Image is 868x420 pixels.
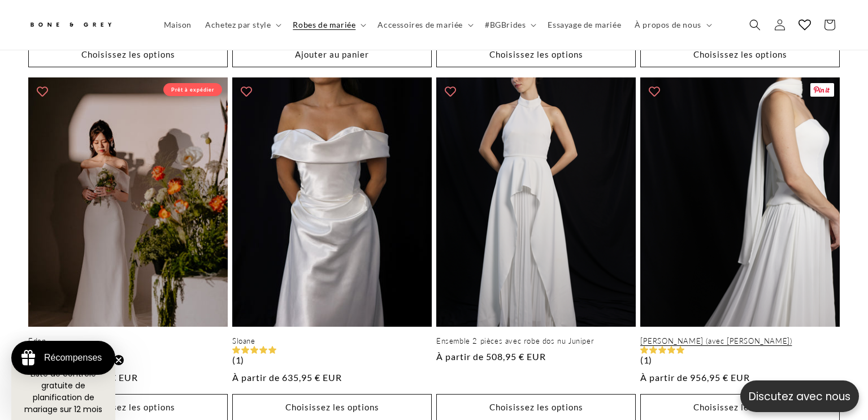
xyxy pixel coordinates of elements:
[740,380,859,412] button: Ouvrir la boîte de discussion
[635,20,701,29] font: À propos de nous
[24,368,102,415] font: Liste de contrôle gratuite de planification de mariage sur 12 mois
[436,41,636,67] button: Choisissez les options
[640,336,840,346] a: [PERSON_NAME] (avec [PERSON_NAME])
[643,80,666,103] button: Ajouter à la liste de souhaits
[11,363,115,420] div: Liste de contrôle gratuite de planification de mariage sur 12 moisFermer le teaser
[293,20,355,29] font: Robes de mariée
[478,13,541,37] summary: #BGBrides
[377,20,463,29] font: Accessoires de mariée
[232,41,432,67] button: Ajouter au panier
[28,41,228,67] button: Choisissez les options
[628,13,717,37] summary: À propos de nous
[31,80,54,103] button: Ajouter à la liste de souhaits
[436,336,636,346] a: Ensemble 2 pièces avec robe dos nu Juniper
[371,13,478,37] summary: Accessoires de mariée
[28,336,228,346] a: Eden
[485,20,526,29] font: #BGBrides
[198,13,286,37] summary: Achetez par style
[44,353,102,362] font: Récompenses
[113,354,124,366] button: Fermer le teaser
[28,16,113,34] img: Mariage os et gris
[743,12,767,37] summary: Recherche
[640,41,840,67] button: Choisissez les options
[548,20,621,29] font: Essayage de mariée
[235,80,258,103] button: Ajouter à la liste de souhaits
[749,389,850,404] font: Discutez avec nous
[541,13,628,37] a: Essayage de mariée
[439,80,462,103] button: Ajouter à la liste de souhaits
[164,20,192,29] font: Maison
[24,11,146,38] a: Mariage os et gris
[157,13,199,37] a: Maison
[205,20,271,29] font: Achetez par style
[232,336,432,346] a: Sloane
[286,13,371,37] summary: Robes de mariée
